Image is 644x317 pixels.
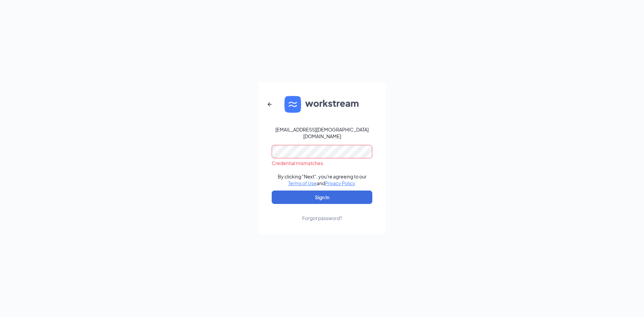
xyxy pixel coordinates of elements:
[272,191,372,204] button: Sign In
[278,173,367,187] div: By clicking "Next", you're agreeing to our and .
[266,100,274,108] svg: ArrowLeftNew
[302,215,342,221] div: Forgot password?
[288,180,317,186] a: Terms of Use
[272,160,372,166] div: Credential mismatches.
[284,96,360,113] img: WS logo and Workstream text
[325,180,355,186] a: Privacy Policy
[272,126,372,140] div: [EMAIL_ADDRESS][DEMOGRAPHIC_DATA][DOMAIN_NAME]
[262,96,278,112] button: ArrowLeftNew
[302,204,342,221] a: Forgot password?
